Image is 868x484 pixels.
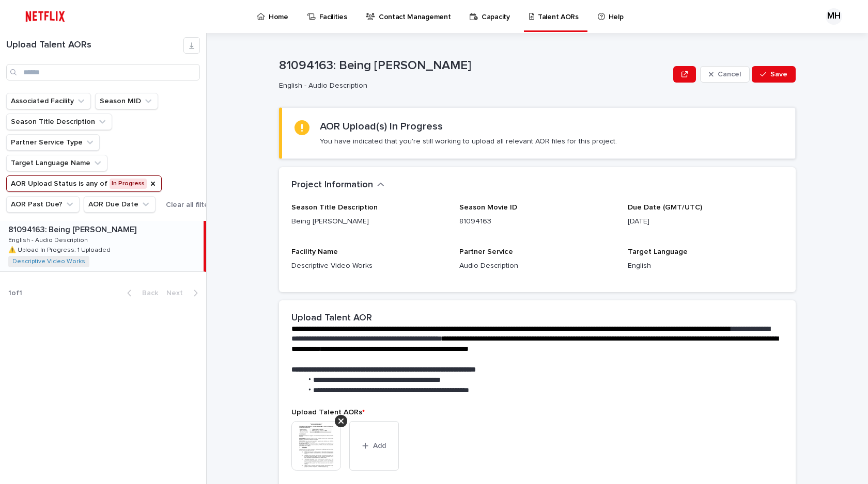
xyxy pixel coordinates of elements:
[291,204,378,211] span: Season Title Description
[291,248,338,255] span: Facility Name
[6,40,183,51] h1: Upload Talent AORs
[95,93,158,109] button: Season MID
[166,289,189,297] span: Next
[628,204,702,211] span: Due Date (GMT/UTC)
[752,66,796,83] button: Save
[826,8,842,25] div: MH
[8,223,138,235] p: 81094163: Being [PERSON_NAME]
[291,180,384,191] button: Project Information
[291,313,372,324] h2: Upload Talent AOR
[119,288,162,298] button: Back
[279,58,669,73] p: 81094163: Being [PERSON_NAME]
[373,442,386,449] span: Add
[291,216,447,227] p: Being [PERSON_NAME]
[6,196,80,213] button: AOR Past Due?
[6,175,162,192] button: AOR Upload Status
[6,64,200,80] input: Search
[84,196,156,213] button: AOR Due Date
[8,245,113,254] p: ⚠️ Upload In Progress: 1 Uploaded
[770,71,787,78] span: Save
[320,137,617,146] p: You have indicated that you're still working to upload all relevant AOR files for this project.
[8,235,90,244] p: English - Audio Description
[349,421,399,471] button: Add
[6,155,107,171] button: Target Language Name
[459,204,517,211] span: Season Movie ID
[12,258,85,265] a: Descriptive Video Works
[162,288,206,298] button: Next
[628,248,688,255] span: Target Language
[279,82,665,90] p: English - Audio Description
[700,66,750,83] button: Cancel
[291,261,447,271] p: Descriptive Video Works
[628,216,783,227] p: [DATE]
[162,197,215,213] button: Clear all filters
[459,248,513,255] span: Partner Service
[6,93,91,109] button: Associated Facility
[166,201,215,208] span: Clear all filters
[291,409,365,416] span: Upload Talent AORs
[459,261,615,271] p: Audio Description
[628,261,783,271] p: English
[136,289,158,297] span: Back
[291,180,373,191] h2: Project Information
[6,114,112,130] button: Season Title Description
[459,216,615,227] p: 81094163
[6,134,100,151] button: Partner Service Type
[21,6,70,27] img: ifQbXi3ZQGMSEF7WDB7W
[718,71,741,78] span: Cancel
[320,120,443,133] h2: AOR Upload(s) In Progress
